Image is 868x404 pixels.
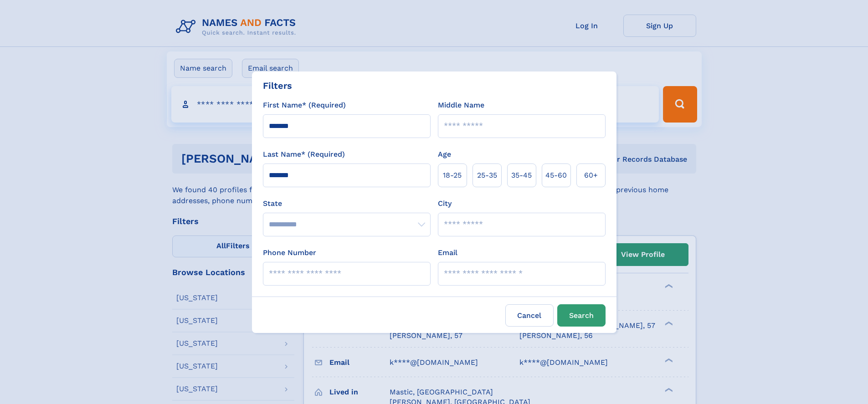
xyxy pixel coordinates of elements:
[438,100,484,111] label: Middle Name
[438,149,451,160] label: Age
[263,149,345,160] label: Last Name* (Required)
[477,170,497,181] span: 25‑35
[438,247,457,258] label: Email
[511,170,532,181] span: 35‑45
[505,304,554,327] label: Cancel
[438,198,452,209] label: City
[584,170,598,181] span: 60+
[263,247,316,258] label: Phone Number
[443,170,462,181] span: 18‑25
[263,198,431,209] label: State
[557,304,606,327] button: Search
[263,100,346,111] label: First Name* (Required)
[263,79,292,92] div: Filters
[545,170,567,181] span: 45‑60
